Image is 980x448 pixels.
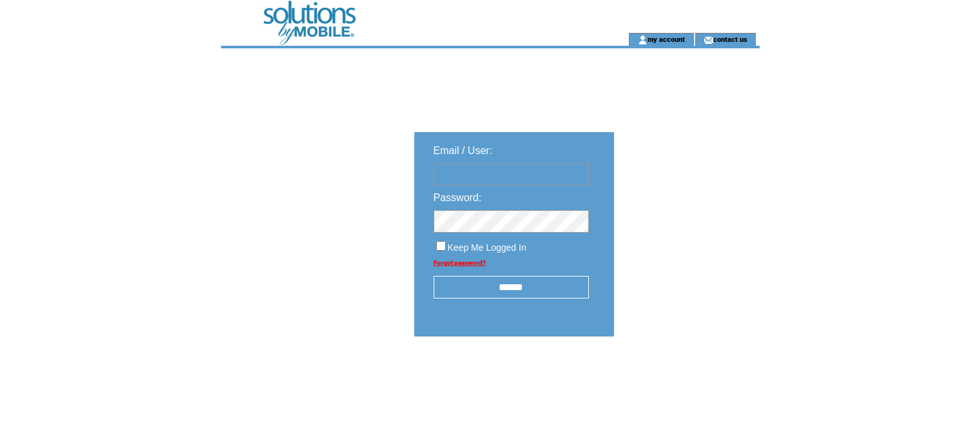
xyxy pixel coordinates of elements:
a: my account [648,35,685,43]
span: Keep Me Logged In [448,242,526,253]
span: Email / User: [434,145,493,156]
img: account_icon.gif;jsessionid=75BDF400334CDF433AD034D6704819B9 [638,35,648,45]
a: Forgot password? [434,259,486,266]
a: contact us [713,35,747,43]
img: transparent.png;jsessionid=75BDF400334CDF433AD034D6704819B9 [651,369,716,385]
span: Password: [434,192,482,203]
img: contact_us_icon.gif;jsessionid=75BDF400334CDF433AD034D6704819B9 [704,35,713,45]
